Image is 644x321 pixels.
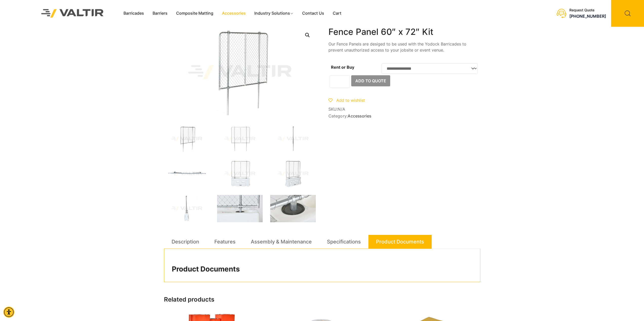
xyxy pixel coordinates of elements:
div: Accessibility Menu [3,307,14,318]
button: Add to Quote [351,75,390,86]
a: Assembly & Maintenance [251,235,312,249]
img: A metallic automotive component, likely a steering rack, displayed against a white background. [164,160,210,187]
img: Valtir Rentals [35,3,110,24]
a: Industry Solutions [250,10,298,17]
a: Features [214,235,236,249]
span: N/A [338,107,345,112]
img: A portable fence with a chain-link design supported by a white plastic base. [217,160,263,187]
img: A portable barrier with a chain-link fence and a solid white base, designed for crowd control or ... [270,160,316,187]
a: call (888) 496-3625 [569,14,606,19]
span: Category: [328,114,480,118]
a: Description [172,235,199,249]
span: Add to wishlist [336,98,365,103]
a: Contact Us [298,10,328,17]
a: Barricades [119,10,148,17]
a: Barriers [148,10,172,17]
a: Composite Matting [172,10,218,17]
label: Rent or Buy [331,65,354,70]
h2: Product Documents [172,265,472,274]
a: Accessories [348,113,371,118]
h1: Fence Panel 60″ x 72″ Kit [328,27,480,37]
a: Add to wishlist [328,98,365,103]
img: A vertical metal pole with attached wires, featuring a sleek design, set against a plain background. [270,125,316,153]
img: A chain-link fence panel with two vertical posts, designed for security or enclosure. [217,125,263,153]
span: SKU: [328,107,480,112]
img: FencePnl_60x72_3Q.jpg [164,125,210,153]
img: A vertical metal pole attached to a white base, likely for a flag or banner display. [164,195,210,222]
h2: Related products [164,296,480,303]
a: Product Documents [376,235,424,249]
img: A close-up of a chain-link fence attached to a metal post, with a white plastic container below. [217,195,263,222]
input: Product quantity [330,75,350,88]
a: Accessories [218,10,250,17]
a: Open this option [303,31,312,40]
p: Our Fence Panels are desiged to be used with the Yodock Barricades to prevent unauthorized access... [328,41,480,53]
a: Specifications [327,235,361,249]
img: Close-up of a metal pole secured in a black base, part of a structure with a chain-link fence. [270,195,316,222]
div: Request Quote [569,8,606,12]
a: Cart [328,10,346,17]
